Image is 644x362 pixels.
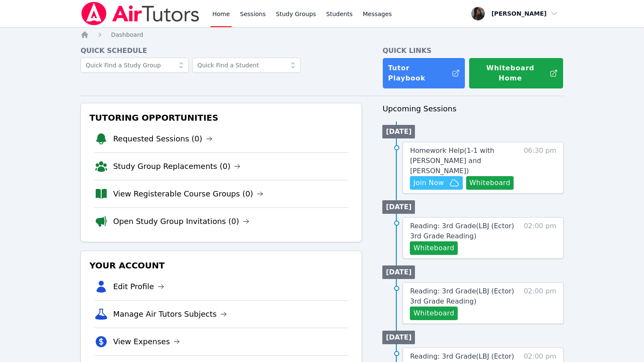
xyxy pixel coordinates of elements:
[113,308,227,320] a: Manage Air Tutors Subjects
[410,241,458,255] button: Whiteboard
[524,146,556,190] span: 06:30 pm
[410,307,458,320] button: Whiteboard
[524,286,556,320] span: 02:00 pm
[410,146,494,175] span: Homework Help ( 1-1 with [PERSON_NAME] and [PERSON_NAME] )
[88,110,355,125] h3: Tutoring Opportunities
[363,10,392,18] span: Messages
[113,160,240,172] a: Study Group Replacements (0)
[382,200,415,214] li: [DATE]
[113,336,180,348] a: View Expenses
[113,216,249,227] a: Open Study Group Invitations (0)
[524,221,556,255] span: 02:00 pm
[410,286,520,307] a: Reading: 3rd Grade(LBJ (Ector) 3rd Grade Reading)
[113,281,164,293] a: Edit Profile
[111,31,143,38] span: Dashboard
[410,221,520,241] a: Reading: 3rd Grade(LBJ (Ector) 3rd Grade Reading)
[410,176,462,190] button: Join Now
[382,265,415,279] li: [DATE]
[410,287,514,305] span: Reading: 3rd Grade ( LBJ (Ector) 3rd Grade Reading )
[466,176,514,190] button: Whiteboard
[382,125,415,138] li: [DATE]
[410,146,520,176] a: Homework Help(1-1 with [PERSON_NAME] and [PERSON_NAME])
[382,103,564,115] h3: Upcoming Sessions
[469,58,564,89] button: Whiteboard Home
[80,2,200,25] img: Air Tutors
[382,58,465,89] a: Tutor Playbook
[88,258,355,273] h3: Your Account
[382,331,415,344] li: [DATE]
[113,188,263,200] a: View Registerable Course Groups (0)
[111,30,143,39] a: Dashboard
[410,222,514,240] span: Reading: 3rd Grade ( LBJ (Ector) 3rd Grade Reading )
[192,58,301,73] input: Quick Find a Student
[382,46,564,56] h4: Quick Links
[80,58,189,73] input: Quick Find a Study Group
[413,178,444,188] span: Join Now
[113,133,213,145] a: Requested Sessions (0)
[80,46,362,56] h4: Quick Schedule
[80,30,564,39] nav: Breadcrumb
